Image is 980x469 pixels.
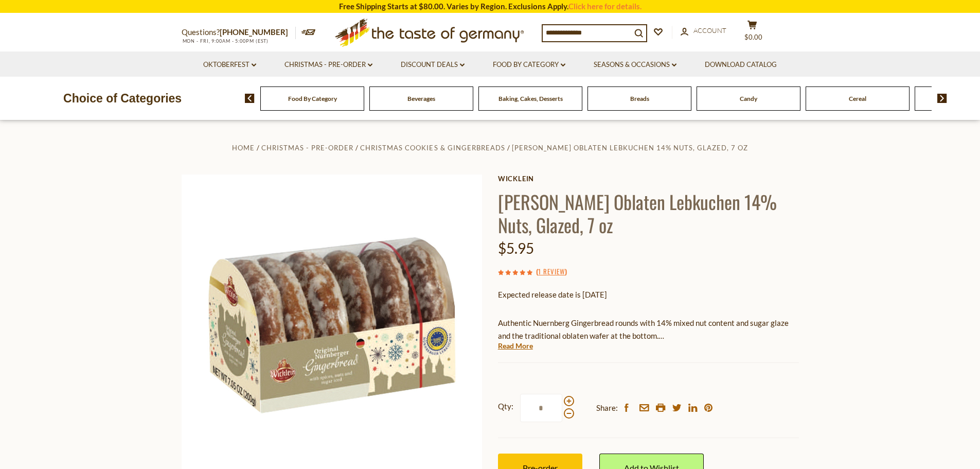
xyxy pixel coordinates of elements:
[360,144,505,152] a: Christmas Cookies & Gingerbreads
[536,266,567,276] span: ( )
[498,175,799,183] a: Wicklein
[849,95,866,102] a: Cereal
[594,59,676,71] a: Seasons & Occasions
[630,95,649,102] a: Breads
[498,400,513,413] strong: Qty:
[737,20,768,46] button: $0.00
[498,239,534,257] span: $5.95
[220,27,288,37] a: [PHONE_NUMBER]
[493,59,565,71] a: Food By Category
[245,94,255,103] img: previous arrow
[498,190,799,236] h1: [PERSON_NAME] Oblaten Lebkuchen 14% Nuts, Glazed, 7 oz
[744,33,762,41] span: $0.00
[693,26,726,34] span: Account
[182,38,269,44] span: MON - FRI, 9:00AM - 5:00PM (EST)
[288,95,337,102] a: Food By Category
[261,144,353,152] a: Christmas - PRE-ORDER
[568,2,642,11] a: Click here for details.
[407,95,435,102] a: Beverages
[401,59,465,71] a: Discount Deals
[284,59,372,71] a: Christmas - PRE-ORDER
[512,144,748,152] a: [PERSON_NAME] Oblaten Lebkuchen 14% Nuts, Glazed, 7 oz
[232,144,255,152] a: Home
[182,26,296,39] p: Questions?
[538,266,565,277] a: 1 Review
[498,341,533,351] a: Read More
[498,318,789,340] span: Authentic Nuernberg Gingerbread rounds with 14% mixed nut content and sugar glaze and the traditi...
[681,25,726,37] a: Account
[937,94,947,103] img: next arrow
[520,394,562,422] input: Qty:
[498,288,799,301] p: Expected release date is [DATE]
[705,59,777,71] a: Download Catalog
[498,95,563,102] a: Baking, Cakes, Desserts
[596,402,618,414] span: Share:
[740,95,757,102] a: Candy
[203,59,256,71] a: Oktoberfest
